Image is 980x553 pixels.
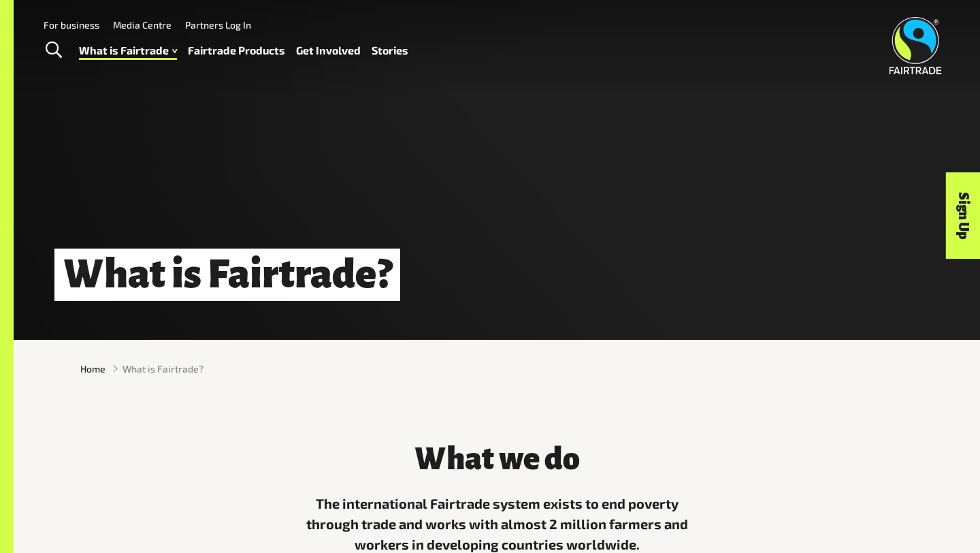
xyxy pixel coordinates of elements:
img: Fairtrade Australia New Zealand logo [889,17,942,74]
a: Get Involved [296,41,361,61]
a: Partners Log In [185,19,251,31]
span: What is Fairtrade? [122,362,203,376]
a: For business [44,19,99,31]
a: Home [80,362,105,376]
h3: What we do [293,442,701,476]
a: What is Fairtrade [79,41,177,61]
a: Fairtrade Products [188,41,285,61]
h1: What is Fairtrade? [54,249,400,301]
a: Media Centre [113,19,171,31]
a: Stories [372,41,408,61]
a: Toggle Search [37,33,70,67]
